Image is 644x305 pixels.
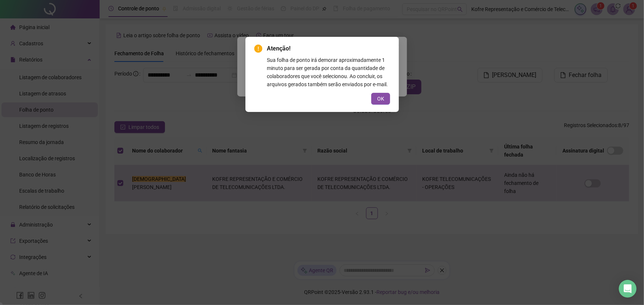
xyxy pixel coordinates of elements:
div: Sua folha de ponto irá demorar aproximadamente 1 minuto para ser gerada por conta da quantidade d... [267,56,390,88]
div: Open Intercom Messenger [619,280,637,298]
span: exclamation-circle [254,45,262,53]
button: OK [371,93,390,105]
span: OK [377,95,384,103]
span: Atenção! [267,44,390,53]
